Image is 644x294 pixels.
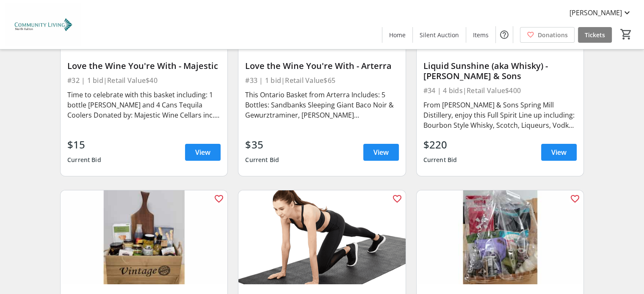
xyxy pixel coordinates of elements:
[245,90,398,120] div: This Ontario Basket from Arterra Includes: 5 Bottles: Sandbanks Sleeping Giant Baco Noir & Gewurz...
[420,30,459,39] span: Silent Auction
[619,27,634,42] button: Cart
[5,3,80,46] img: Community Living North Halton's Logo
[585,30,605,39] span: Tickets
[67,74,221,86] div: #32 | 1 bid | Retail Value $40
[373,147,389,157] span: View
[578,27,612,43] a: Tickets
[423,152,457,168] div: Current Bid
[417,190,583,284] img: Fetching Fun - Global Pet Foods Milton
[245,137,279,152] div: $35
[563,6,639,19] button: [PERSON_NAME]
[245,152,279,168] div: Current Bid
[392,194,402,204] mat-icon: favorite_outline
[245,74,398,86] div: #33 | 1 bid | Retail Value $65
[185,144,221,161] a: View
[541,144,577,161] a: View
[67,61,221,71] div: Love the Wine You're With - Majestic
[67,137,101,152] div: $15
[238,190,405,284] img: The Floor is Yours...and Soft!
[195,147,210,157] span: View
[473,30,489,39] span: Items
[538,30,568,39] span: Donations
[496,26,513,43] button: Help
[520,27,575,43] a: Donations
[389,30,406,39] span: Home
[61,190,227,284] img: Shop Local - Ultra Foods Milton
[67,90,221,120] div: Time to celebrate with this basket including: 1 bottle [PERSON_NAME] and 4 Cans Tequila Coolers D...
[413,27,466,43] a: Silent Auction
[423,61,577,81] div: Liquid Sunshine (aka Whisky) - [PERSON_NAME] & Sons
[423,100,577,130] div: From [PERSON_NAME] & Sons Spring Mill Distillery, enjoy this Full Spirit Line up including: Bourb...
[569,8,622,18] span: [PERSON_NAME]
[214,194,224,204] mat-icon: favorite_outline
[551,147,567,157] span: View
[423,137,457,152] div: $220
[363,144,399,161] a: View
[423,85,577,96] div: #34 | 4 bids | Retail Value $400
[245,61,398,71] div: Love the Wine You're With - Arterra
[466,27,495,43] a: Items
[67,152,101,168] div: Current Bid
[570,194,580,204] mat-icon: favorite_outline
[382,27,412,43] a: Home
